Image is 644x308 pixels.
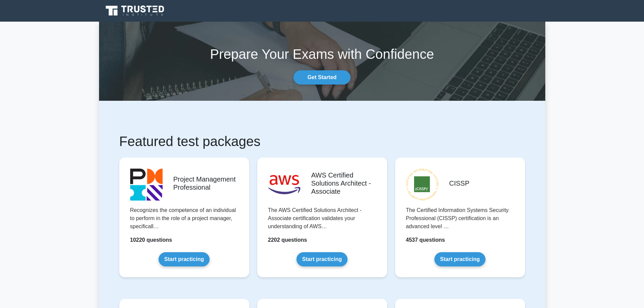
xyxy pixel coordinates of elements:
[296,252,348,266] a: Start practicing
[434,252,485,266] a: Start practicing
[159,252,210,266] a: Start practicing
[293,70,350,85] a: Get Started
[99,46,545,62] h1: Prepare Your Exams with Confidence
[119,133,525,149] h1: Featured test packages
